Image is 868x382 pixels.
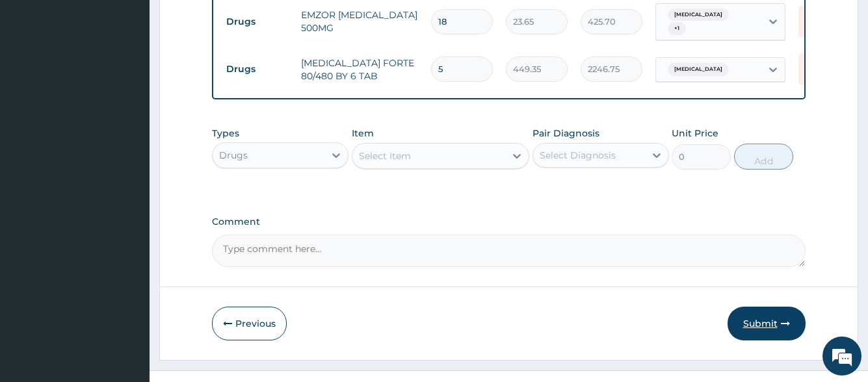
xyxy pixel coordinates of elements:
[728,307,806,340] button: Submit
[672,127,718,140] label: Unit Price
[212,307,287,340] button: Previous
[352,127,374,140] label: Item
[295,50,425,89] td: [MEDICAL_DATA] FORTE 80/480 BY 6 TAB
[213,6,244,38] div: Minimize live chat window
[540,149,616,162] div: Select Diagnosis
[7,249,248,294] textarea: Type your message and hit 'Enter'
[212,128,239,139] label: Types
[219,149,248,162] div: Drugs
[212,216,805,227] label: Comment
[75,110,179,242] span: We're online!
[220,10,295,34] td: Drugs
[734,144,793,170] button: Add
[533,127,599,140] label: Pair Diagnosis
[220,57,295,81] td: Drugs
[68,73,218,90] div: Chat with us now
[295,2,425,41] td: EMZOR [MEDICAL_DATA] 500MG
[24,65,53,97] img: d_794563401_company_1708531726252_794563401
[359,149,411,162] div: Select Item
[668,22,686,35] span: + 1
[668,8,729,21] span: [MEDICAL_DATA]
[668,63,729,76] span: [MEDICAL_DATA]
